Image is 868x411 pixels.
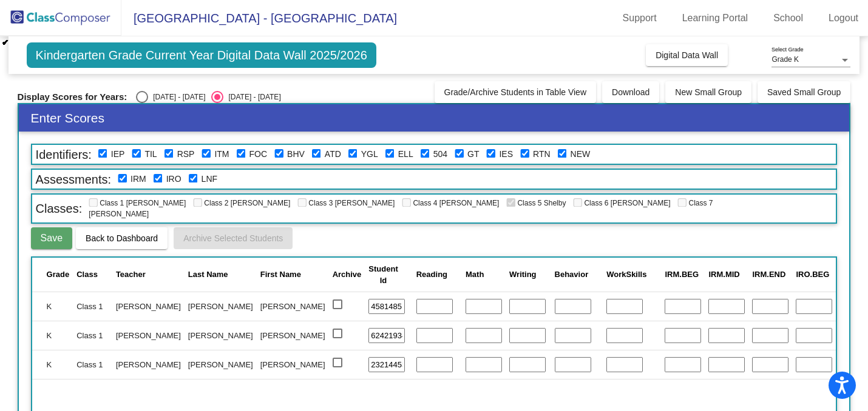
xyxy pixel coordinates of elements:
[325,148,341,161] label: Attendance Issues
[509,269,537,281] div: Writing
[612,87,649,97] span: Download
[416,269,458,281] div: Reading
[555,269,600,281] div: Behavior
[758,81,850,103] button: Saved Small Group
[675,87,742,97] span: New Small Group
[466,269,484,281] div: Math
[32,200,86,217] span: Classes:
[144,148,157,161] label: Title 1
[41,233,63,243] span: Save
[188,269,228,281] div: Last Name
[260,269,301,281] div: First Name
[188,269,253,281] div: Last Name
[116,269,181,281] div: Teacher
[111,148,125,161] label: Individualized Education Plan
[361,148,378,161] label: Young for grade level
[174,227,293,249] button: Archive Selected Students
[764,8,813,28] a: School
[31,227,72,249] button: Save
[673,8,758,28] a: Learning Portal
[166,173,181,185] label: iReady Reading Overall - Percentile Score
[506,199,566,207] span: Class 5 Shelby
[333,270,362,279] span: Archive
[76,269,98,281] div: Class
[368,263,409,287] div: Student Id
[708,270,739,279] span: IRM.MID
[76,269,109,281] div: Class
[602,81,659,103] button: Download
[402,199,499,207] span: Class 4 [PERSON_NAME]
[32,350,73,379] td: K
[121,8,397,28] span: [GEOGRAPHIC_DATA] - [GEOGRAPHIC_DATA]
[249,148,268,161] label: Difficulty Focusing
[177,148,195,161] label: Reading Success Plan
[499,148,513,161] label: IEP for Speech
[665,81,751,103] button: New Small Group
[287,148,305,161] label: Behavior Plan/Issue
[796,270,829,279] span: IRO.BEG
[257,350,329,379] td: [PERSON_NAME]
[257,321,329,350] td: [PERSON_NAME]
[193,199,290,207] span: Class 2 [PERSON_NAME]
[112,321,185,350] td: [PERSON_NAME]
[466,269,502,281] div: Math
[257,292,329,321] td: [PERSON_NAME]
[73,350,112,379] td: Class 1
[646,44,728,66] button: Digital Data Wall
[656,50,718,60] span: Digital Data Wall
[571,148,591,161] label: New to District
[32,258,73,292] th: Grade
[467,148,479,161] label: Gifted and Talented
[185,292,257,321] td: [PERSON_NAME]
[202,173,217,185] label: iReady Letter Naming Fluency
[136,91,280,103] mat-radio-group: Select an option
[368,263,398,287] div: Student Id
[771,55,799,64] span: Grade K
[214,148,229,161] label: Intervention Team
[73,321,112,350] td: Class 1
[665,270,699,279] span: IRM.BEG
[112,350,185,379] td: [PERSON_NAME]
[752,270,785,279] span: IRM.END
[89,199,186,207] span: Class 1 [PERSON_NAME]
[76,227,168,249] button: Back to Dashboard
[112,292,185,321] td: [PERSON_NAME]
[435,81,597,103] button: Grade/Archive Students in Table View
[183,233,283,243] span: Archive Selected Students
[148,92,205,102] div: [DATE] - [DATE]
[444,87,587,97] span: Grade/Archive Students in Table View
[116,269,146,281] div: Teacher
[32,321,73,350] td: K
[416,269,447,281] div: Reading
[573,199,670,207] span: Class 6 [PERSON_NAME]
[32,146,95,163] span: Identifiers:
[606,269,657,281] div: WorkSkills
[185,350,257,379] td: [PERSON_NAME]
[86,233,158,243] span: Back to Dashboard
[509,269,548,281] div: Writing
[767,87,841,97] span: Saved Small Group
[260,269,325,281] div: First Name
[223,92,280,102] div: [DATE] - [DATE]
[185,321,257,350] td: [PERSON_NAME]
[131,173,146,185] label: I-Ready Math - Percentile Score
[819,8,868,28] a: Logout
[398,148,413,161] label: English Language Learner
[18,92,127,102] span: Display Scores for Years:
[73,292,112,321] td: Class 1
[555,269,589,281] div: Behavior
[32,292,73,321] td: K
[297,199,395,207] span: Class 3 [PERSON_NAME]
[613,8,666,28] a: Support
[19,104,850,132] h3: Enter Scores
[32,171,115,188] span: Assessments:
[533,148,551,161] label: Previously Retained
[433,148,447,161] label: 504 Plan
[27,42,376,68] span: Kindergarten Grade Current Year Digital Data Wall 2025/2026
[606,269,646,281] div: WorkSkills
